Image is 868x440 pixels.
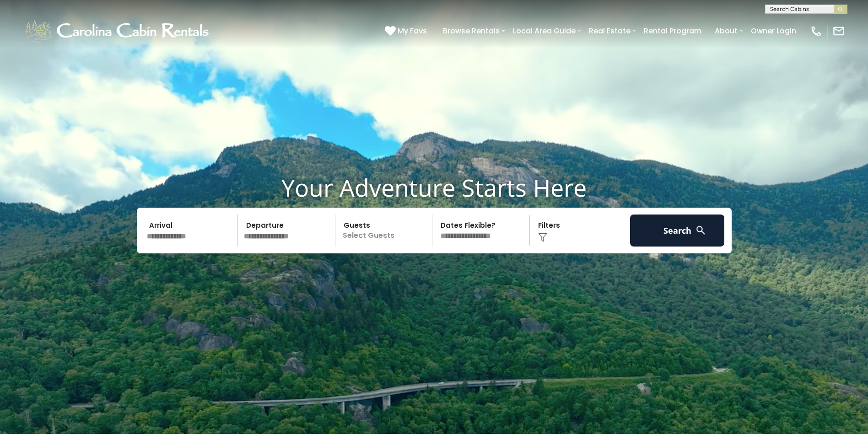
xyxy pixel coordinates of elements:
[538,233,547,242] img: filter--v1.png
[438,23,504,39] a: Browse Rentals
[385,25,429,37] a: My Favs
[695,225,706,236] img: search-regular-white.png
[746,23,801,39] a: Owner Login
[639,23,706,39] a: Rental Program
[23,17,213,45] img: White-1-1-2.png
[584,23,635,39] a: Real Estate
[508,23,580,39] a: Local Area Guide
[810,25,823,38] img: phone-regular-white.png
[7,173,861,202] h1: Your Adventure Starts Here
[338,215,432,247] p: Select Guests
[398,25,427,37] span: My Favs
[832,25,845,38] img: mail-regular-white.png
[710,23,742,39] a: About
[630,215,725,247] button: Search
